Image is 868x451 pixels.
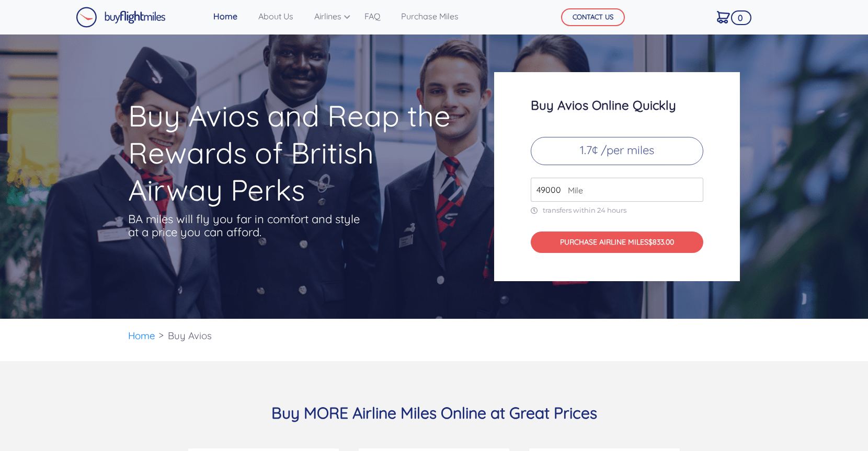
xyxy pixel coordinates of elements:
a: Purchase Miles [397,6,463,27]
span: 0 [731,10,751,25]
p: transfers within 24 hours [531,206,703,215]
h3: Buy Avios Online Quickly [531,98,703,112]
li: Buy Avios [163,319,217,353]
a: 0 [713,6,734,28]
h3: Buy MORE Airline Miles Online at Great Prices [128,403,740,423]
span: Mile [563,184,583,196]
p: BA miles will fly you far in comfort and style at a price you can afford. [128,213,363,239]
button: CONTACT US [561,8,625,26]
a: Buy Flight Miles Logo [76,4,166,30]
a: About Us [254,6,298,27]
a: Home [209,6,242,27]
a: Home [128,329,155,342]
p: 1.7¢ /per miles [531,137,703,165]
h1: Buy Avios and Reap the Rewards of British Airway Perks [128,97,453,209]
span: $833.00 [648,237,674,247]
a: FAQ [360,6,384,27]
img: Cart [717,11,730,24]
img: Buy Flight Miles Logo [76,7,166,28]
button: PURCHASE AIRLINE MILES$833.00 [531,232,703,253]
a: Airlines [310,6,348,27]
